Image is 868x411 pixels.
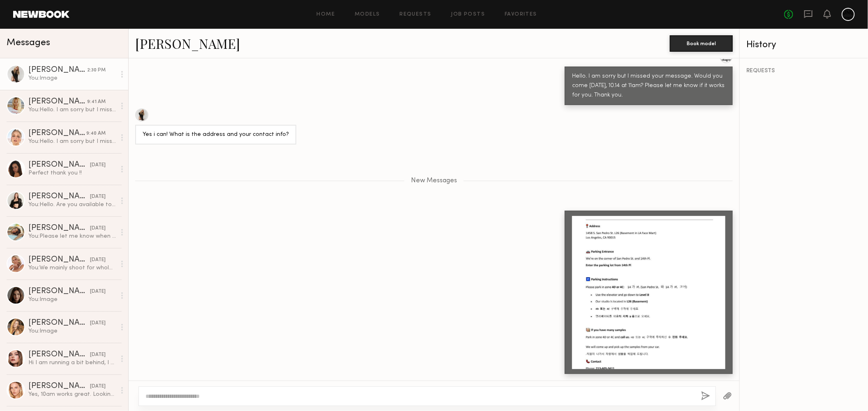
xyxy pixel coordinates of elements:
[28,169,116,177] div: Perfect thank you !!
[90,256,106,264] div: [DATE]
[28,256,90,264] div: [PERSON_NAME]
[746,68,861,74] div: REQUESTS
[746,40,861,50] div: History
[411,177,457,184] span: New Messages
[670,39,733,46] a: Book model
[28,351,90,359] div: [PERSON_NAME]
[28,264,116,272] div: You: We mainly shoot for wholesale clients (apparel) in [GEOGRAPHIC_DATA].
[28,232,116,240] div: You: Please let me know when you come back to [GEOGRAPHIC_DATA]. We can setup the casting once yo...
[505,12,537,17] a: Favorites
[28,224,90,232] div: [PERSON_NAME]
[28,66,87,74] div: [PERSON_NAME]
[572,72,725,100] div: Hello. I am sorry but I missed your message. Would you come [DATE], 10.14 at 11am? Please let me ...
[90,193,106,201] div: [DATE]
[670,35,733,52] button: Book model
[28,296,116,303] div: You: Image
[143,130,289,140] div: Yes i can! What is the address and your contact info?
[28,382,90,390] div: [PERSON_NAME]
[90,225,106,232] div: [DATE]
[28,319,90,327] div: [PERSON_NAME]
[28,287,90,296] div: [PERSON_NAME]
[28,106,116,114] div: You: Hello. I am sorry but I missed your message. Would you come [DATE], 10.14 at12pm? Please let...
[90,288,106,296] div: [DATE]
[28,359,116,367] div: Hi I am running a bit behind, I will be there at 10:30 if that’s okay
[90,351,106,359] div: [DATE]
[28,193,90,201] div: [PERSON_NAME]
[317,12,335,17] a: Home
[451,12,485,17] a: Job Posts
[28,161,90,169] div: [PERSON_NAME]
[7,38,50,48] span: Messages
[355,12,380,17] a: Models
[28,138,116,145] div: You: Hello. I am sorry but I missed your message. Would you come [DATE], 10.14 at 11am? Please le...
[28,98,87,106] div: [PERSON_NAME]
[28,129,86,138] div: [PERSON_NAME]
[87,67,106,74] div: 2:30 PM
[86,130,106,138] div: 9:40 AM
[135,34,240,52] a: [PERSON_NAME]
[28,201,116,209] div: You: Hello. Are you available to come [DATE][DATE] 11 a.m.? The casting takes about 10mins or less.
[400,12,432,17] a: Requests
[28,327,116,335] div: You: Image
[90,383,106,390] div: [DATE]
[90,319,106,327] div: [DATE]
[28,390,116,398] div: Yes, 10am works great. Looking forward to it!
[28,74,116,82] div: You: Image
[87,98,106,106] div: 9:41 AM
[90,161,106,169] div: [DATE]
